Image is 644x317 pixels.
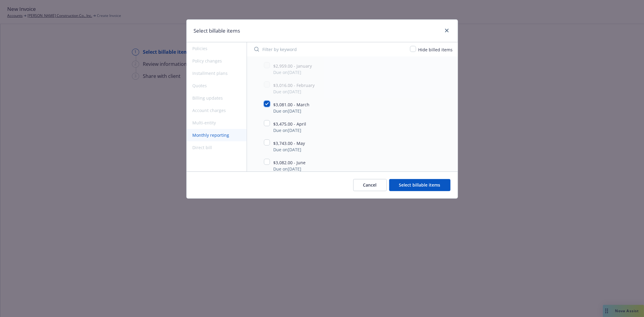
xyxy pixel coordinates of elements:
[187,129,247,141] button: Monthly reporting
[274,146,310,153] span: Due on [DATE]
[251,43,406,55] input: Filter by keyword
[187,92,247,104] span: Billing updates
[443,27,450,34] a: close
[389,179,450,191] button: Select billable items
[187,141,247,154] span: Direct bill
[247,78,458,98] span: $3,016.00 - FebruaryDue on[DATE]
[187,55,247,67] span: Policy changes
[187,117,247,129] span: Multi-entity
[187,67,247,79] span: Installment plans
[274,127,311,133] span: Due on [DATE]
[274,166,311,172] span: Due on [DATE]
[274,121,311,127] a: $3,475.00 - April
[274,69,317,75] span: Due on [DATE]
[274,88,320,95] span: Due on [DATE]
[274,159,311,166] a: $3,082.00 - June
[418,47,453,53] span: Hide billed items
[187,79,247,92] span: Quotes
[274,63,317,69] a: $2,959.00 - January
[274,108,315,114] span: Due on [DATE]
[187,42,247,55] span: Policies
[353,179,387,191] button: Cancel
[274,101,315,108] a: $3,081.00 - March
[187,104,247,117] span: Account charges
[274,140,310,146] a: $3,743.00 - May
[247,59,458,78] span: $2,959.00 - JanuaryDue on[DATE]
[194,27,240,35] h1: Select billable items
[274,82,320,88] a: $3,016.00 - February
